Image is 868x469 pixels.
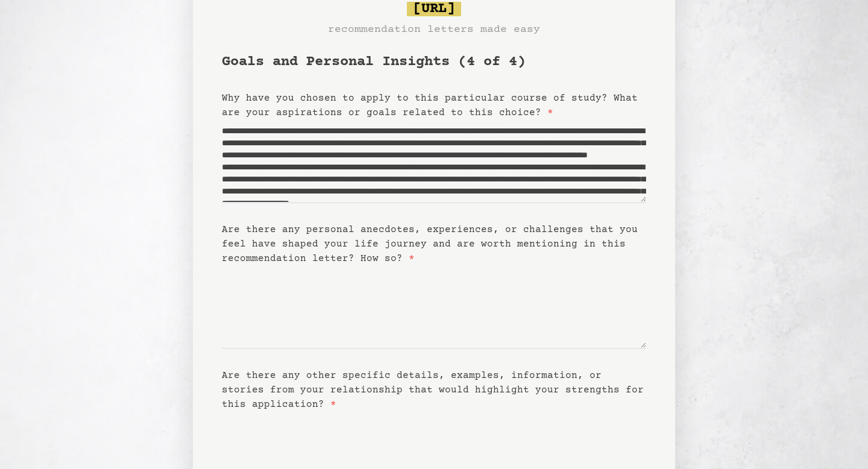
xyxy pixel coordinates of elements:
h1: Goals and Personal Insights (4 of 4) [222,52,646,72]
h3: recommendation letters made easy [328,21,540,38]
label: Why have you chosen to apply to this particular course of study? What are your aspirations or goa... [222,93,638,118]
label: Are there any personal anecdotes, experiences, or challenges that you feel have shaped your life ... [222,224,638,264]
label: Are there any other specific details, examples, information, or stories from your relationship th... [222,370,644,410]
span: [URL] [407,2,461,16]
